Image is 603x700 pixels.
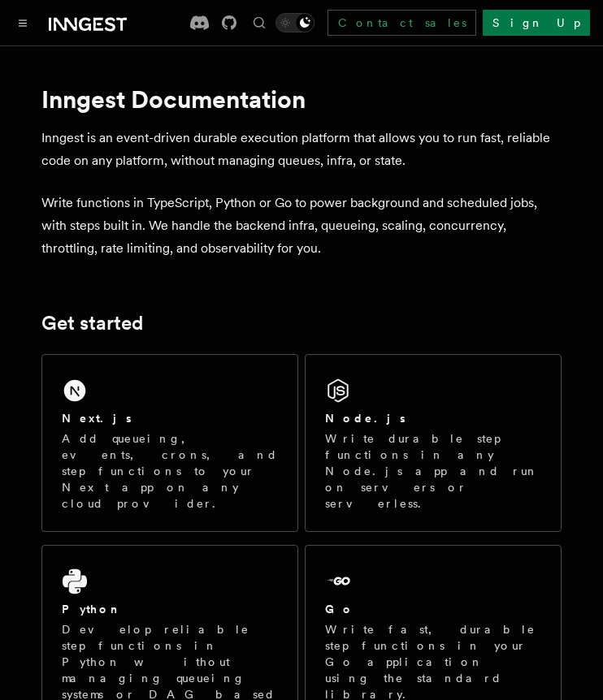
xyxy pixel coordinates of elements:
[325,410,406,426] h2: Node.js
[325,601,354,617] h2: Go
[41,312,143,335] a: Get started
[249,13,269,32] button: Find something...
[41,84,562,114] h1: Inngest Documentation
[305,354,562,532] a: Node.jsWrite durable step functions in any Node.js app and run on servers or serverless.
[328,10,476,36] a: Contact sales
[41,192,562,260] p: Write functions in TypeScript, Python or Go to power background and scheduled jobs, with steps bu...
[62,601,122,617] h2: Python
[275,13,315,32] button: Toggle dark mode
[62,430,278,512] p: Add queueing, events, crons, and step functions to your Next app on any cloud provider.
[325,430,541,512] p: Write durable step functions in any Node.js app and run on servers or serverless.
[13,13,33,32] button: Toggle navigation
[483,10,590,36] a: Sign Up
[62,410,132,426] h2: Next.js
[41,354,298,532] a: Next.jsAdd queueing, events, crons, and step functions to your Next app on any cloud provider.
[41,127,562,172] p: Inngest is an event-driven durable execution platform that allows you to run fast, reliable code ...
